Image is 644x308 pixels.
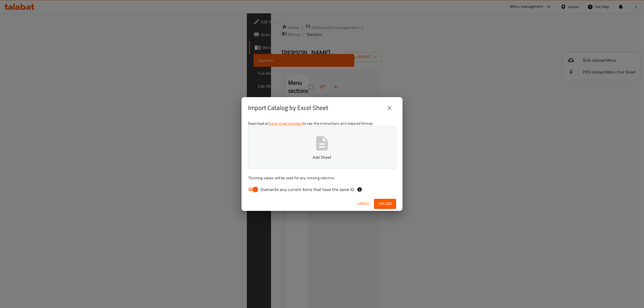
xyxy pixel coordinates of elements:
a: Excel sheet template [269,120,303,127]
button: Upload [374,199,396,209]
span: Cancel [357,200,370,207]
button: close [383,101,396,114]
p: Add Sheet [256,154,388,160]
svg: If the overwrite option isn't selected, then the items that match an existing ID will be ignored ... [357,187,362,192]
button: Add Sheet [248,126,396,169]
button: Cancel [355,199,372,209]
h2: Import Catalog by Excel Sheet [248,104,328,112]
div: Download an to see the instructions and required format. [241,119,402,196]
span: Upload [378,200,392,207]
p: Existing values will be used for any missing columns. [248,175,396,181]
span: Overwrite any current items that have the same ID. [261,186,355,193]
